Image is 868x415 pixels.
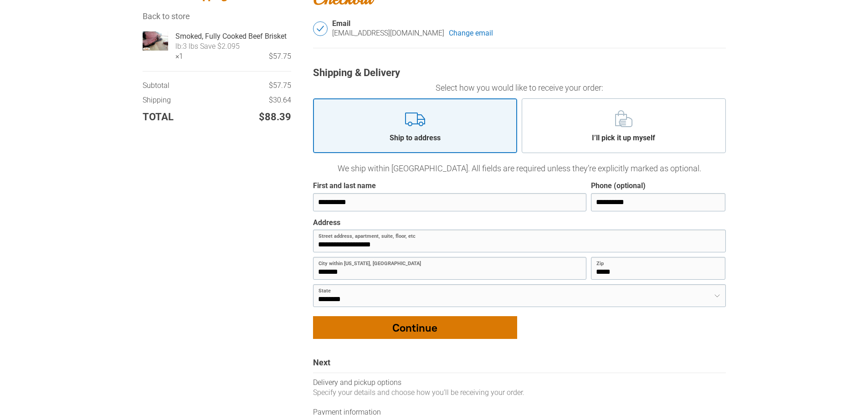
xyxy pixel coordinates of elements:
td: Subtotal [143,81,220,95]
td: Total [143,110,208,124]
div: First and last name [313,181,376,191]
input: Zip [591,257,725,280]
a: Smoked, Fully Cooked Beef Brisket [175,31,291,41]
a: Back to store [143,11,190,21]
div: lb: [175,42,183,51]
div: $57.75 [183,51,291,61]
div: Next [313,357,726,373]
div: Ship to address [383,133,447,143]
input: Street address, apartment, suite, floor, etc [313,230,726,252]
div: I’ll pick it up myself [585,133,662,143]
div: Specify your details and choose how you’ll be receiving your order. [313,388,726,398]
td: $30.64 [220,95,291,110]
div: Address [313,218,340,228]
div: Breadcrumbs [143,10,291,22]
div: × 1 [175,51,183,61]
button: Continue [313,316,517,339]
div: Email [332,19,726,29]
div: Phone (optional) [591,181,646,191]
p: We ship within [GEOGRAPHIC_DATA]. [313,162,726,174]
span: All fields are required unless they’re explicitly marked as optional. [472,164,701,173]
span: $88.39 [259,110,291,124]
p: Select how you would like to receive your order: [313,82,726,94]
div: Shipping & Delivery [313,67,726,80]
span: Shipping [143,95,171,105]
a: Change email [449,28,493,38]
div: 3 lbs Save $2.095 [183,42,240,51]
input: City within Michigan, United States [313,257,587,280]
div: Delivery and pickup options [313,378,726,388]
span: $57.75 [269,81,291,90]
div: [EMAIL_ADDRESS][DOMAIN_NAME] [332,28,444,38]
